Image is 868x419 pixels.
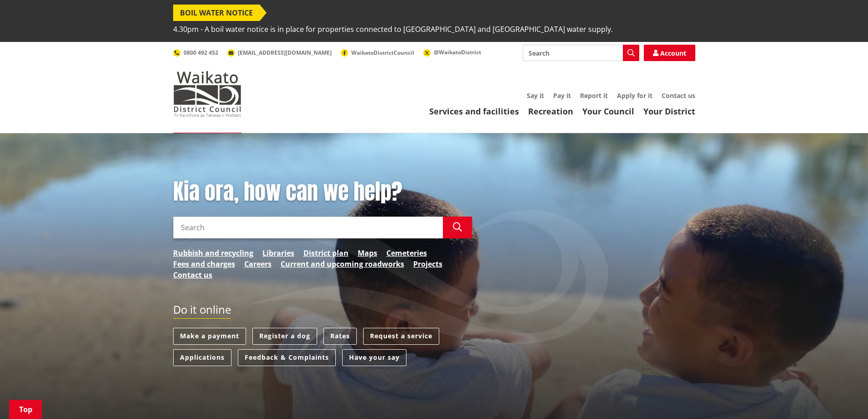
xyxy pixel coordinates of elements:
[303,248,349,259] a: District plan
[523,45,639,61] input: Search input
[662,91,695,100] a: Contact us
[184,49,218,57] span: 0800 492 452
[351,49,414,57] span: WaikatoDistrictCouncil
[363,328,439,345] a: Request a service
[173,328,246,345] a: Make a payment
[281,259,404,269] a: Current and upcoming roadworks
[413,259,442,269] a: Projects
[173,49,218,57] a: 0800 492 452
[173,179,472,205] h1: Kia ora, how can we help?
[238,349,336,366] a: Feedback & Complaints
[173,259,235,269] a: Fees and charges
[358,248,377,259] a: Maps
[252,328,317,345] a: Register a dog
[173,217,443,238] input: Search input
[173,21,613,37] span: 4.30pm - A boil water notice is in place for properties connected to [GEOGRAPHIC_DATA] and [GEOGR...
[173,349,231,366] a: Applications
[528,106,573,117] a: Recreation
[173,248,253,259] a: Rubbish and recycling
[324,328,357,345] a: Rates
[9,400,42,419] a: Top
[173,269,212,280] a: Contact us
[527,91,544,100] a: Say it
[434,48,481,56] span: @WaikatoDistrict
[173,5,260,21] span: BOIL WATER NOTICE
[238,49,332,57] span: [EMAIL_ADDRESS][DOMAIN_NAME]
[429,106,519,117] a: Services and facilities
[173,71,241,117] img: Waikato District Council - Te Kaunihera aa Takiwaa o Waikato
[386,248,427,259] a: Cemeteries
[341,49,414,57] a: WaikatoDistrictCouncil
[423,48,481,56] a: @WaikatoDistrict
[553,91,571,100] a: Pay it
[262,248,294,259] a: Libraries
[227,49,332,57] a: [EMAIL_ADDRESS][DOMAIN_NAME]
[244,259,272,269] a: Careers
[173,303,231,319] h2: Do it online
[342,349,406,366] a: Have your say
[617,91,652,100] a: Apply for it
[643,106,695,117] a: Your District
[582,106,634,117] a: Your Council
[644,45,695,61] a: Account
[580,91,608,100] a: Report it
